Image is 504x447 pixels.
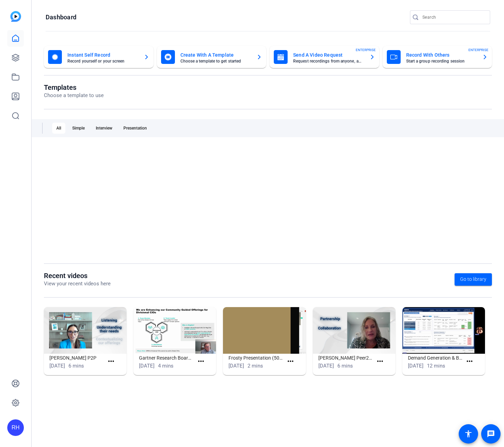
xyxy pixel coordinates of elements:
[460,276,486,283] span: Go to library
[313,307,395,354] img: Tracy Orr Peer2Peer
[408,363,423,369] span: [DATE]
[465,357,474,366] mat-icon: more_horiz
[376,357,384,366] mat-icon: more_horiz
[180,51,251,59] mat-card-title: Create With A Template
[139,354,194,362] h1: Gartner Research Board: DCIO Product Update
[422,13,485,21] input: Search
[44,280,111,288] p: View your recent videos here
[228,363,244,369] span: [DATE]
[44,272,111,280] h1: Recent videos
[92,123,116,134] div: Interview
[468,47,488,53] span: ENTERPRISE
[67,59,138,63] mat-card-subtitle: Record yourself or your screen
[180,59,251,63] mat-card-subtitle: Choose a template to get started
[487,430,495,438] mat-icon: message
[49,354,104,362] h1: [PERSON_NAME] P2P
[337,363,353,369] span: 6 mins
[406,59,477,63] mat-card-subtitle: Start a group recording session
[7,419,24,436] div: RH
[455,273,492,286] a: Go to library
[318,354,373,362] h1: [PERSON_NAME] Peer2Peer
[107,357,115,366] mat-icon: more_horiz
[427,363,445,369] span: 12 mins
[464,430,473,438] mat-icon: accessibility
[68,123,89,134] div: Simple
[408,354,463,362] h1: Demand Generation & Building Pipeline Video
[49,363,65,369] span: [DATE]
[286,357,295,366] mat-icon: more_horiz
[406,51,477,59] mat-card-title: Record With Others
[133,307,216,354] img: Gartner Research Board: DCIO Product Update
[270,46,379,68] button: Send A Video RequestRequest recordings from anyone, anywhereENTERPRISE
[223,307,306,354] img: Frosty Presentation (50466)
[158,363,174,369] span: 4 mins
[293,59,364,63] mat-card-subtitle: Request recordings from anyone, anywhere
[68,363,84,369] span: 6 mins
[139,363,155,369] span: [DATE]
[44,307,127,354] img: Christie Dziubek P2P
[293,51,364,59] mat-card-title: Send A Video Request
[228,354,283,362] h1: Frosty Presentation (50466)
[383,46,492,68] button: Record With OthersStart a group recording sessionENTERPRISE
[356,47,376,53] span: ENTERPRISE
[248,363,263,369] span: 2 mins
[44,83,104,92] h1: Templates
[10,11,21,22] img: blue-gradient.svg
[402,307,485,354] img: Demand Generation & Building Pipeline Video
[318,363,334,369] span: [DATE]
[44,92,104,99] p: Choose a template to use
[119,123,151,134] div: Presentation
[197,357,205,366] mat-icon: more_horiz
[157,46,267,68] button: Create With A TemplateChoose a template to get started
[67,51,138,59] mat-card-title: Instant Self Record
[44,46,153,68] button: Instant Self RecordRecord yourself or your screen
[52,123,65,134] div: All
[46,13,76,21] h1: Dashboard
